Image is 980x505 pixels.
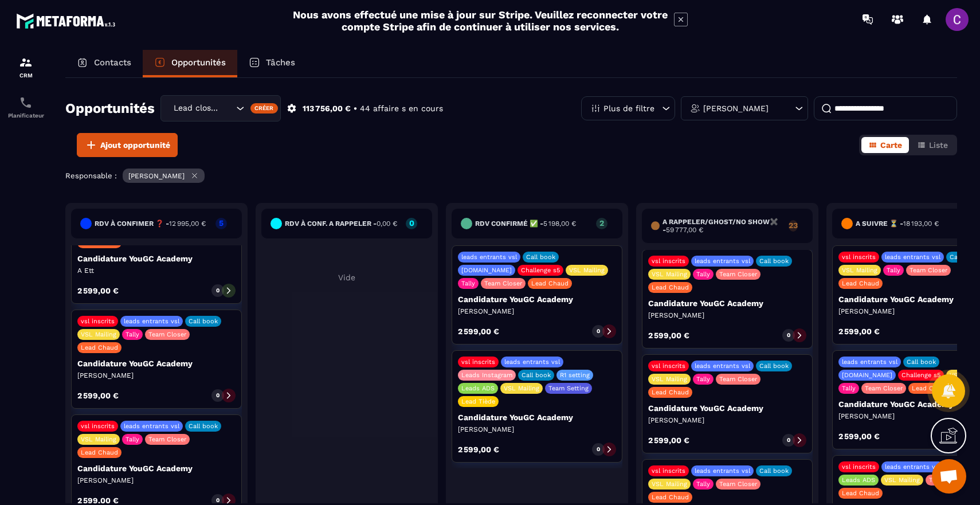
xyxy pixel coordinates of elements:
[94,57,131,68] p: Contacts
[504,358,560,366] p: leads entrants vsl
[81,318,115,325] p: vsl inscrits
[461,385,495,392] p: Leads ADS
[652,389,689,396] p: Lead Chaud
[719,271,757,278] p: Team Closer
[19,56,33,69] img: formation
[169,220,206,228] span: 12 995,00 €
[189,422,218,430] p: Call book
[3,47,49,87] a: formationformationCRM
[648,299,806,308] p: Candidature YouGC Academy
[189,318,218,325] p: Call book
[652,284,689,291] p: Lead Chaud
[696,271,710,278] p: Tally
[475,220,576,228] h6: Rdv confirmé ✅ -
[65,50,143,77] a: Contacts
[77,496,119,504] p: 2 599,00 €
[912,385,949,392] p: Lead Chaud
[504,385,539,392] p: VSL Mailing
[842,476,875,484] p: Leads ADS
[406,219,417,227] p: 0
[842,358,897,366] p: leads entrants vsl
[3,87,49,127] a: schedulerschedulerPlanificateur
[861,137,909,153] button: Carte
[215,219,227,227] p: 5
[703,104,769,112] p: [PERSON_NAME]
[842,280,879,287] p: Lead Chaud
[458,327,499,335] p: 2 599,00 €
[148,331,186,338] p: Team Closer
[458,295,616,304] p: Candidature YouGC Academy
[603,104,654,112] p: Plus de filtre
[910,267,947,274] p: Team Closer
[652,494,689,501] p: Lead Chaud
[880,140,902,150] span: Carte
[461,371,512,379] p: Leads Instagram
[910,137,955,153] button: Liste
[3,72,49,79] p: CRM
[531,280,569,287] p: Lead Chaud
[128,172,185,180] p: [PERSON_NAME]
[124,318,179,325] p: leads entrants vsl
[126,436,139,443] p: Tally
[521,267,560,274] p: Challenge s5
[3,112,49,119] p: Planificateur
[77,266,236,275] p: A Ett
[838,432,880,440] p: 2 599,00 €
[124,422,179,430] p: leads entrants vsl
[237,50,307,77] a: Tâches
[77,254,236,263] p: Candidature YouGC Academy
[250,103,279,113] div: Créer
[216,496,219,504] p: 0
[842,490,879,497] p: Lead Chaud
[77,371,236,380] p: [PERSON_NAME]
[458,445,499,453] p: 2 599,00 €
[461,280,475,287] p: Tally
[648,331,689,339] p: 2 599,00 €
[148,436,186,443] p: Team Closer
[81,331,116,338] p: VSL Mailing
[522,371,551,379] p: Call book
[663,218,783,234] h6: A RAPPELER/GHOST/NO SHOW✖️ -
[842,371,892,379] p: [DOMAIN_NAME]
[65,171,117,180] p: Responsable :
[719,375,757,383] p: Team Closer
[77,464,236,473] p: Candidature YouGC Academy
[100,139,170,151] span: Ajout opportunité
[458,307,616,316] p: [PERSON_NAME]
[903,220,939,228] span: 18 193,00 €
[16,10,119,32] img: logo
[81,344,118,351] p: Lead Chaud
[950,253,979,261] p: Call book
[652,362,685,370] p: vsl inscrits
[569,267,605,274] p: VSL Mailing
[81,436,116,443] p: VSL Mailing
[303,103,351,114] p: 113 756,00 €
[696,375,710,383] p: Tally
[143,50,237,77] a: Opportunités
[126,331,139,338] p: Tally
[77,476,236,485] p: [PERSON_NAME]
[597,327,600,335] p: 0
[907,358,936,366] p: Call book
[77,359,236,368] p: Candidature YouGC Academy
[929,476,967,484] p: Team Closer
[652,480,687,488] p: VSL Mailing
[648,436,689,444] p: 2 599,00 €
[216,392,219,400] p: 0
[222,102,233,115] input: Search for option
[95,220,206,228] h6: RDV à confimer ❓ -
[65,97,155,120] h2: Opportunités
[696,480,710,488] p: Tally
[77,392,119,400] p: 2 599,00 €
[484,280,522,287] p: Team Closer
[695,257,750,265] p: leads entrants vsl
[216,287,219,295] p: 0
[885,253,940,261] p: leads entrants vsl
[461,267,512,274] p: [DOMAIN_NAME]
[652,375,687,383] p: VSL Mailing
[932,459,966,494] div: Ouvrir le chat
[652,257,685,265] p: vsl inscrits
[292,9,668,33] h2: Nous avons effectué une mise à jour sur Stripe. Veuillez reconnecter votre compte Stripe afin de ...
[285,220,397,228] h6: RDV à conf. A RAPPELER -
[838,327,880,335] p: 2 599,00 €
